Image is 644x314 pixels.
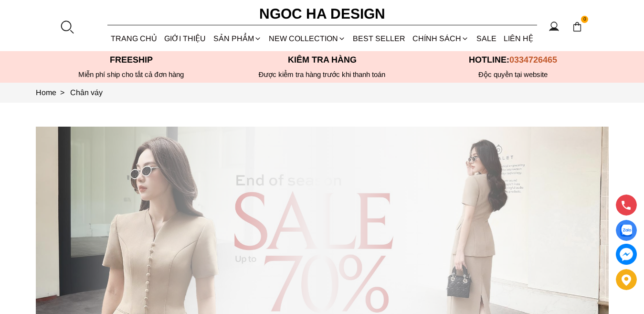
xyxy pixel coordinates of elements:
a: TRANG CHỦ [107,26,161,51]
a: messenger [616,244,637,265]
div: Chính sách [409,26,473,51]
p: Hotline: [418,55,609,65]
a: SALE [473,26,500,51]
font: Kiểm tra hàng [288,55,357,65]
img: Display image [620,225,632,237]
p: Freeship [36,55,227,65]
p: Được kiểm tra hàng trước khi thanh toán [227,70,418,79]
span: > [56,88,68,97]
span: 0334726465 [509,55,557,65]
span: 0 [581,16,589,23]
a: Ngoc Ha Design [251,2,394,25]
a: Display image [616,220,637,241]
a: BEST SELLER [349,26,409,51]
img: img-CART-ICON-ksit0nf1 [572,22,582,32]
div: SẢN PHẨM [210,26,265,51]
a: GIỚI THIỆU [161,26,210,51]
h6: Độc quyền tại website [418,70,609,79]
a: NEW COLLECTION [265,26,349,51]
a: Link to Chân váy [70,88,103,97]
div: Miễn phí ship cho tất cả đơn hàng [36,70,227,79]
a: Link to Home [36,88,70,97]
a: LIÊN HỆ [500,26,537,51]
